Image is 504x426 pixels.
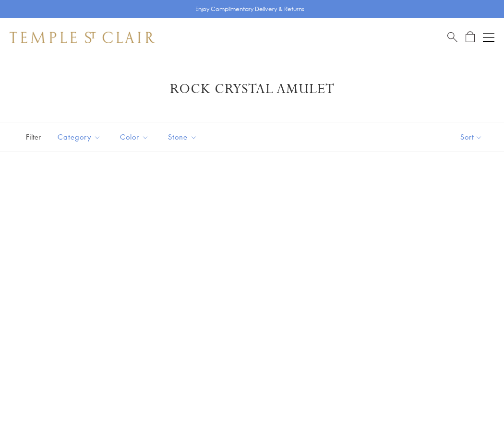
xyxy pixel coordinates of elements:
[447,31,457,43] a: Search
[195,4,304,14] p: Enjoy Complimentary Delivery & Returns
[439,122,504,152] button: Show sort by
[163,131,204,143] span: Stone
[53,131,108,143] span: Category
[483,32,494,43] button: Open navigation
[113,126,156,148] button: Color
[24,81,480,98] h1: Rock Crystal Amulet
[10,32,155,43] img: Temple St. Clair
[50,126,108,148] button: Category
[161,126,204,148] button: Stone
[466,31,475,43] a: Open Shopping Bag
[115,131,156,143] span: Color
